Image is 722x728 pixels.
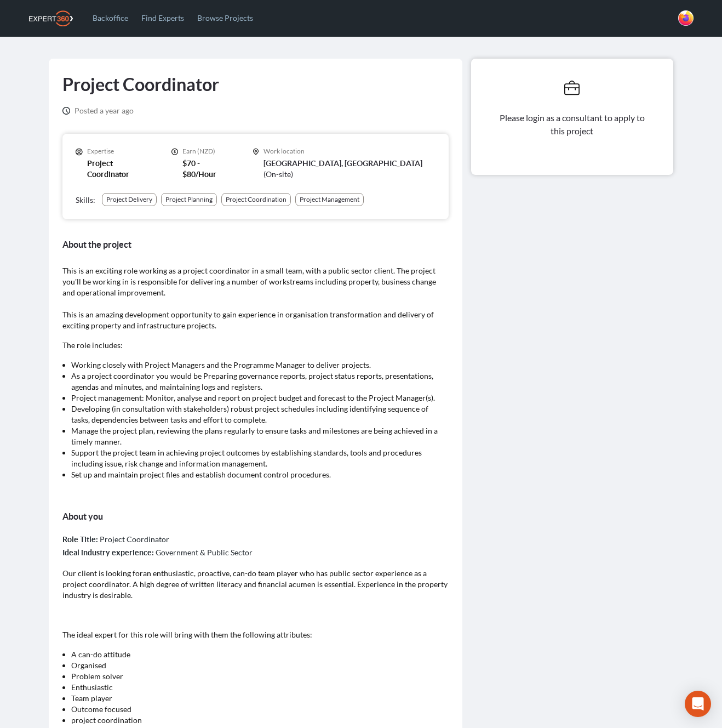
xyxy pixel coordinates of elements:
[171,148,179,156] svg: icon
[62,509,449,524] h3: About you
[71,393,440,403] li: Project management: Monitor, analyse and report on project budget and forecast to the Project Man...
[62,535,98,544] label: Role Title :
[71,661,106,670] span: Organised
[71,403,440,425] li: Developing (in consultation with stakeholders) robust project schedules including identifying seq...
[263,147,435,156] p: Work location
[62,568,448,600] span: an enthusiastic, proactive, can-do team player who has public sector experience as a project coor...
[253,148,260,156] svg: icon
[106,195,152,204] div: Project Delivery
[71,672,123,681] span: Problem solver
[71,447,440,469] li: Support the project team in achieving project outcomes by establishing standards, tools and proce...
[71,425,440,447] li: Manage the project plan, reviewing the plans regularly to ensure tasks and milestones are being a...
[685,691,711,717] div: Open Intercom Messenger
[62,107,70,115] svg: icon
[62,237,449,252] h3: About the project
[71,469,440,480] li: Set up and maintain project files and establish document control procedures.
[71,682,113,692] span: Enthusiastic
[29,10,73,26] img: Expert360
[76,195,95,204] span: Skills:
[62,310,434,330] span: This is an amazing development opportunity to gain experience in organisation transformation and ...
[87,158,150,180] p: Project Coordinator
[62,629,449,640] p: The ideal expert for this role will bring with them the following attributes:
[71,715,142,725] span: project coordination
[75,105,134,116] span: a year ago
[678,10,694,26] span: Kennith
[62,72,219,96] h1: Project Coordinator
[62,548,154,557] label: Ideal industry experience :
[263,159,422,168] span: [GEOGRAPHIC_DATA], [GEOGRAPHIC_DATA]
[564,81,580,96] svg: icon
[62,266,436,297] span: This is an exciting role working as a project coordinator in a small team, with a public sector c...
[62,533,449,546] div: Project Coordinator
[71,371,440,393] li: As a project coordinator you would be Preparing governance reports, project status reports, prese...
[500,112,646,136] span: Please login as a consultant to apply to this project
[71,704,131,714] span: Outcome focused
[182,158,230,180] p: $70 - $80/Hour
[75,106,98,115] span: Posted
[182,147,230,156] p: Earn (NZD)
[62,546,449,559] div: Government & Public Sector
[87,147,150,156] p: Expertise
[263,169,293,179] span: ( On-site )
[165,195,213,204] div: Project Planning
[76,148,83,156] svg: icon
[71,650,130,659] span: A can-do attitude
[71,360,440,371] li: Working closely with Project Managers and the Programme Manager to deliver projects.
[300,195,359,204] div: Project Management
[62,568,449,601] p: Our client is looking for
[62,340,123,350] span: The role includes:
[71,693,112,703] span: Team player
[226,195,286,204] div: Project Coordination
